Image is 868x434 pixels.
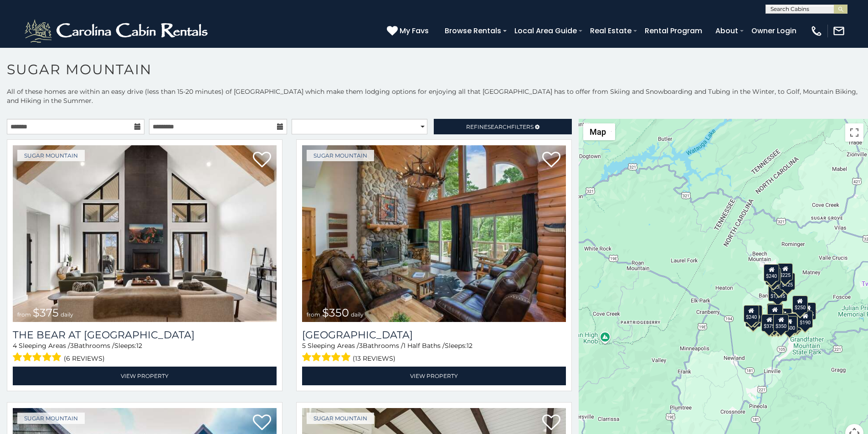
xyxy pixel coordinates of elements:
div: $500 [782,316,797,333]
a: View Property [13,367,277,385]
div: $190 [798,311,813,328]
span: My Favs [400,25,429,36]
div: $200 [776,308,792,326]
span: daily [61,311,73,318]
img: Grouse Moor Lodge [302,145,566,322]
span: 4 [13,342,17,350]
a: RefineSearchFilters [434,119,571,134]
a: Local Area Guide [510,23,581,39]
a: The Bear At Sugar Mountain from $375 daily [13,145,277,322]
a: My Favs [387,25,431,37]
img: mail-regular-white.png [832,25,845,37]
span: daily [351,311,364,318]
div: $195 [786,313,802,331]
span: 3 [70,342,74,350]
h3: The Bear At Sugar Mountain [13,329,277,341]
span: from [17,311,31,318]
div: $155 [801,302,816,320]
a: Sugar Mountain [17,150,85,161]
a: Sugar Mountain [307,413,374,424]
a: Real Estate [586,23,636,39]
a: Add to favorites [542,151,560,170]
div: $350 [774,314,789,332]
div: $125 [780,273,795,290]
div: $225 [778,263,793,281]
img: The Bear At Sugar Mountain [13,145,277,322]
a: About [711,23,743,39]
h3: Grouse Moor Lodge [302,329,566,341]
a: Add to favorites [542,414,560,433]
div: $300 [767,304,783,322]
div: $240 [744,305,759,322]
a: The Bear At [GEOGRAPHIC_DATA] [13,329,277,341]
a: Add to favorites [253,414,271,433]
span: (13 reviews) [353,352,395,364]
span: from [307,311,320,318]
img: White-1-2.png [23,17,212,45]
a: Sugar Mountain [17,413,85,424]
a: Owner Login [747,23,801,39]
span: 12 [467,342,473,350]
span: Search [488,123,511,130]
span: $350 [322,306,349,319]
button: Toggle fullscreen view [845,123,863,142]
div: $240 [764,264,780,281]
button: Change map style [583,123,615,140]
img: phone-regular-white.png [810,25,823,37]
span: Map [590,127,606,137]
a: [GEOGRAPHIC_DATA] [302,329,566,341]
div: Sleeping Areas / Bathrooms / Sleeps: [13,341,277,364]
a: Sugar Mountain [307,150,374,161]
a: Rental Program [640,23,707,39]
div: $1,095 [768,284,787,301]
span: 12 [136,342,142,350]
div: $375 [762,314,777,332]
div: $250 [792,296,808,313]
span: 3 [359,342,363,350]
span: 5 [302,342,306,350]
span: (6 reviews) [64,352,105,364]
div: $190 [767,303,782,321]
div: Sleeping Areas / Bathrooms / Sleeps: [302,341,566,364]
a: Browse Rentals [440,23,506,39]
span: Refine Filters [466,123,534,130]
span: $375 [33,306,59,319]
span: 1 Half Baths / [403,342,445,350]
a: View Property [302,367,566,385]
a: Grouse Moor Lodge from $350 daily [302,145,566,322]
